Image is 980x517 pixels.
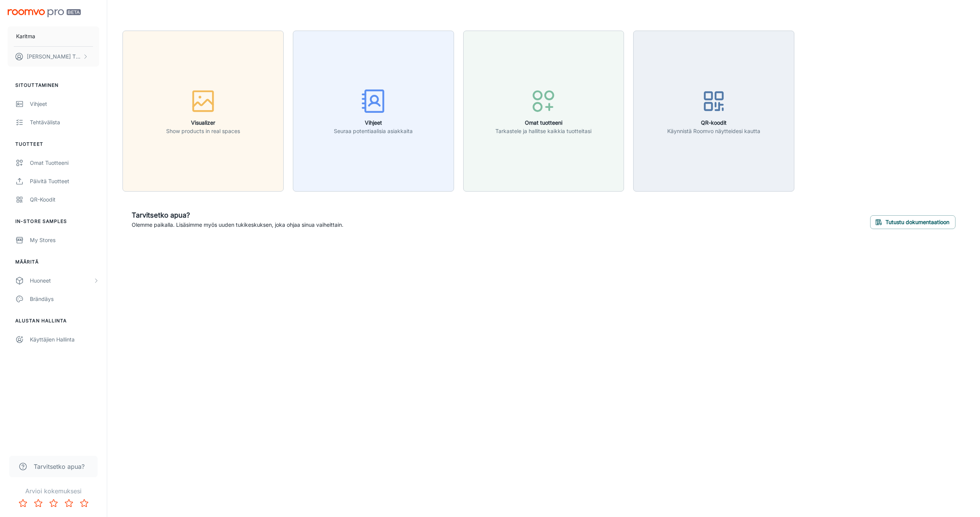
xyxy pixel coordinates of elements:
[495,127,591,135] p: Tarkastele ja hallitse kaikkia tuotteitasi
[463,107,624,114] a: Omat tuotteeniTarkastele ja hallitse kaikkia tuotteitasi
[870,218,955,225] a: Tutustu dokumentaatioon
[633,31,794,192] button: QR-kooditKäynnistä Roomvo näytteidesi kautta
[8,47,99,67] button: [PERSON_NAME] Timonen
[16,32,35,41] p: Karitma
[334,119,413,127] h6: Vihjeet
[166,119,240,127] h6: Visualizer
[495,119,591,127] h6: Omat tuotteeni
[132,221,343,229] p: Olemme paikalla. Lisäsimme myös uuden tukikeskuksen, joka ohjaa sinua vaiheittain.
[30,236,99,244] div: My Stores
[463,31,624,192] button: Omat tuotteeniTarkastele ja hallitse kaikkia tuotteitasi
[870,215,955,229] button: Tutustu dokumentaatioon
[334,127,413,135] p: Seuraa potentiaalisia asiakkaita
[633,107,794,114] a: QR-kooditKäynnistä Roomvo näytteidesi kautta
[30,177,99,185] div: Päivitä tuotteet
[30,159,99,167] div: Omat tuotteeni
[166,127,240,135] p: Show products in real spaces
[8,9,81,17] img: Roomvo PRO Beta
[30,195,99,204] div: QR-koodit
[30,100,99,108] div: Vihjeet
[122,31,284,192] button: VisualizerShow products in real spaces
[293,107,454,114] a: VihjeetSeuraa potentiaalisia asiakkaita
[293,31,454,192] button: VihjeetSeuraa potentiaalisia asiakkaita
[27,52,81,61] p: [PERSON_NAME] Timonen
[667,119,760,127] h6: QR-koodit
[132,210,343,221] h6: Tarvitsetko apua?
[8,26,99,46] button: Karitma
[667,127,760,135] p: Käynnistä Roomvo näytteidesi kautta
[30,118,99,127] div: Tehtävälista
